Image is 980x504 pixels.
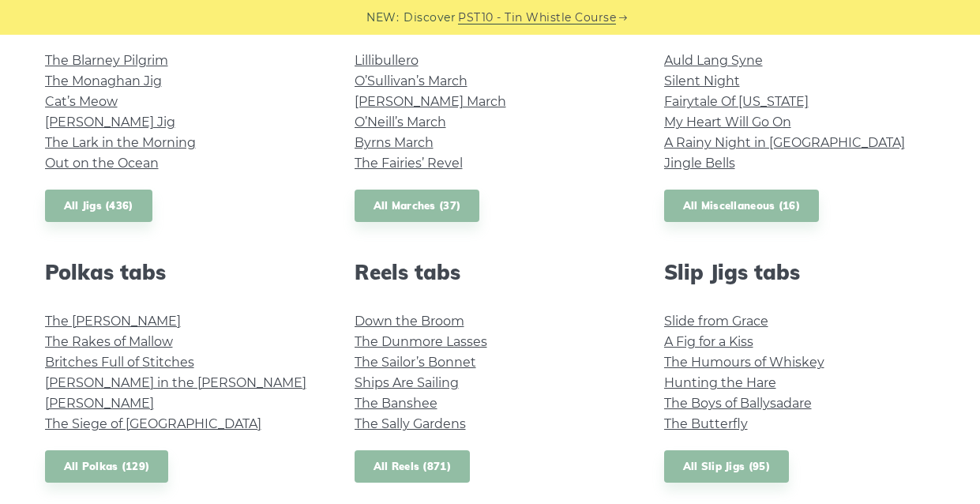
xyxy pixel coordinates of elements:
[45,156,159,171] a: Out on the Ocean
[355,156,463,171] a: The Fairies’ Revel
[664,135,905,150] a: A Rainy Night in [GEOGRAPHIC_DATA]
[664,156,735,171] a: Jingle Bells
[355,260,626,284] h2: Reels tabs
[355,334,487,349] a: The Dunmore Lasses
[45,416,261,431] a: The Siege of [GEOGRAPHIC_DATA]
[355,450,471,483] a: All Reels (871)
[664,314,768,329] a: Slide from Grace
[45,375,306,390] a: [PERSON_NAME] in the [PERSON_NAME]
[366,9,399,27] span: NEW:
[45,94,118,109] a: Cat’s Meow
[404,9,456,27] span: Discover
[355,314,464,329] a: Down the Broom
[664,416,748,431] a: The Butterfly
[45,355,194,370] a: Britches Full of Stitches
[45,53,168,68] a: The Blarney Pilgrim
[45,73,162,88] a: The Monaghan Jig
[355,94,506,109] a: [PERSON_NAME] March
[355,53,419,68] a: Lillibullero
[664,260,936,284] h2: Slip Jigs tabs
[664,450,789,483] a: All Slip Jigs (95)
[664,115,791,130] a: My Heart Will Go On
[45,190,152,222] a: All Jigs (436)
[45,115,175,130] a: [PERSON_NAME] Jig
[355,396,437,411] a: The Banshee
[664,94,809,109] a: Fairytale Of [US_STATE]
[355,375,459,390] a: Ships Are Sailing
[45,260,317,284] h2: Polkas tabs
[664,73,740,88] a: Silent Night
[45,334,173,349] a: The Rakes of Mallow
[355,416,466,431] a: The Sally Gardens
[355,190,480,222] a: All Marches (37)
[664,334,753,349] a: A Fig for a Kiss
[45,450,169,483] a: All Polkas (129)
[664,375,776,390] a: Hunting the Hare
[45,396,154,411] a: [PERSON_NAME]
[45,314,181,329] a: The [PERSON_NAME]
[664,355,824,370] a: The Humours of Whiskey
[664,190,820,222] a: All Miscellaneous (16)
[355,135,434,150] a: Byrns March
[355,73,467,88] a: O’Sullivan’s March
[355,355,476,370] a: The Sailor’s Bonnet
[664,396,812,411] a: The Boys of Ballysadare
[664,53,763,68] a: Auld Lang Syne
[355,115,446,130] a: O’Neill’s March
[458,9,616,27] a: PST10 - Tin Whistle Course
[45,135,196,150] a: The Lark in the Morning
